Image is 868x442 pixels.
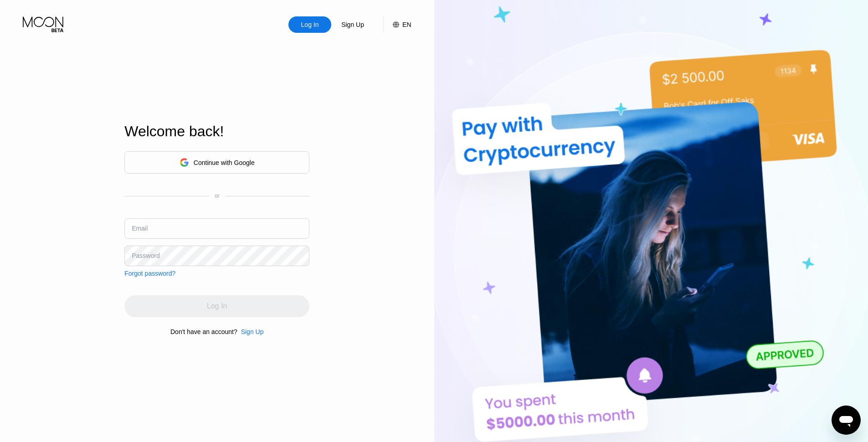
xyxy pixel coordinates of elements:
div: Continue with Google [194,159,255,166]
div: Sign Up [340,20,365,29]
div: EN [402,21,411,28]
div: Password [132,252,159,259]
iframe: Кнопка запуска окна обмена сообщениями [832,406,861,435]
div: EN [383,16,411,33]
div: Don't have an account? [170,328,237,335]
div: Sign Up [241,328,264,335]
div: Forgot password? [124,270,175,277]
div: Email [132,225,148,232]
div: Continue with Google [124,151,309,174]
div: Welcome back! [124,123,309,140]
div: Sign Up [237,328,264,335]
div: Sign Up [331,16,374,33]
div: Log In [288,16,331,33]
div: Log In [300,20,320,29]
div: or [215,193,220,199]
